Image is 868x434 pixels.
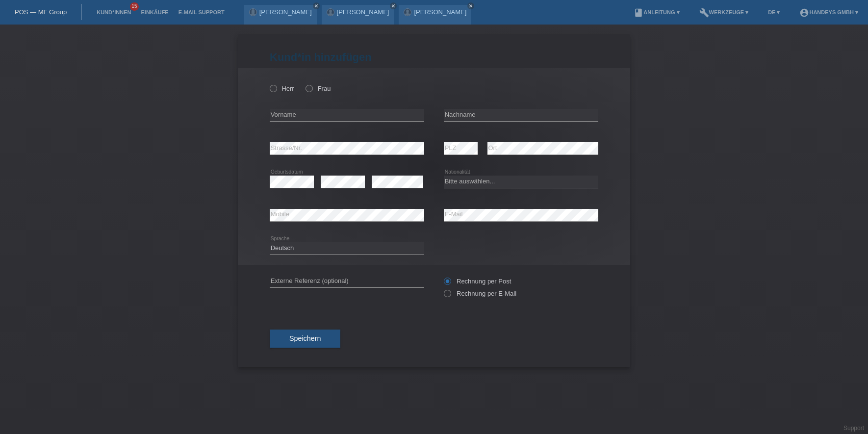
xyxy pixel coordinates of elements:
[270,330,340,348] button: Speichern
[699,8,709,18] i: build
[337,8,389,16] a: [PERSON_NAME]
[270,85,276,91] input: Herr
[414,8,466,16] a: [PERSON_NAME]
[694,9,754,15] a: buildWerkzeuge ▾
[444,290,450,302] input: Rechnung per E-Mail
[444,278,511,285] label: Rechnung per Post
[259,8,312,16] a: [PERSON_NAME]
[15,8,67,16] a: POS — MF Group
[136,9,173,15] a: Einkäufe
[467,2,474,9] a: close
[843,425,864,432] a: Support
[794,9,863,15] a: account_circleHandeys GmbH ▾
[174,9,230,15] a: E-Mail Support
[306,85,331,92] label: Frau
[391,3,396,8] i: close
[444,290,516,297] label: Rechnung per E-Mail
[763,9,785,15] a: DE ▾
[314,3,319,8] i: close
[130,2,139,11] span: 15
[289,334,321,342] span: Speichern
[444,278,450,290] input: Rechnung per Post
[634,8,643,18] i: book
[799,8,809,18] i: account_circle
[629,9,684,15] a: bookAnleitung ▾
[306,85,312,91] input: Frau
[92,9,136,15] a: Kund*innen
[313,2,320,9] a: close
[270,51,598,63] h1: Kund*in hinzufügen
[468,3,473,8] i: close
[270,85,294,92] label: Herr
[390,2,397,9] a: close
